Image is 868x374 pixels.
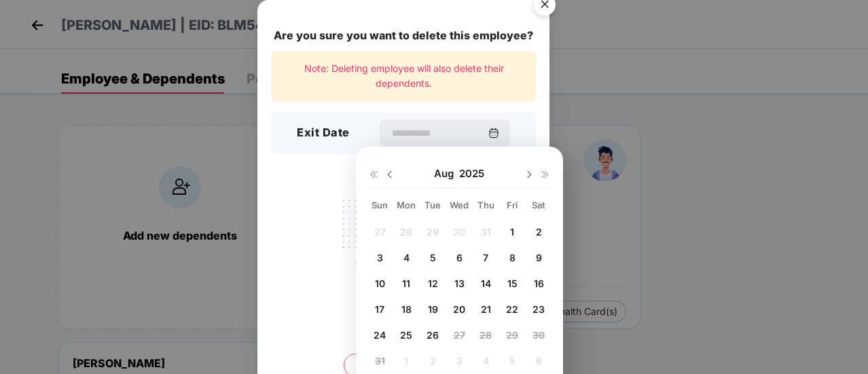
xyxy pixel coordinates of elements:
[428,303,438,315] span: 19
[527,199,551,211] div: Sat
[488,128,499,138] img: svg+xml;base64,PHN2ZyBpZD0iQ2FsZW5kYXItMzJ4MzIiIHhtbG5zPSJodHRwOi8vd3d3LnczLm9yZy8yMDAwL3N2ZyIgd2...
[448,199,471,211] div: Wed
[395,199,418,211] div: Mon
[403,252,410,263] span: 4
[271,27,536,44] div: Are you sure you want to delete this employee?
[368,169,379,180] img: svg+xml;base64,PHN2ZyB4bWxucz0iaHR0cDovL3d3dy53My5vcmcvMjAwMC9zdmciIHdpZHRoPSIxNiIgaGVpZ2h0PSIxNi...
[375,303,384,315] span: 17
[297,124,350,142] h3: Exit Date
[456,252,463,263] span: 6
[430,252,436,263] span: 5
[368,199,392,211] div: Sun
[377,252,383,263] span: 3
[540,169,551,180] img: svg+xml;base64,PHN2ZyB4bWxucz0iaHR0cDovL3d3dy53My5vcmcvMjAwMC9zdmciIHdpZHRoPSIxNiIgaGVpZ2h0PSIxNi...
[454,278,465,289] span: 13
[481,303,491,315] span: 21
[509,252,516,263] span: 8
[483,252,488,263] span: 7
[453,303,465,315] span: 20
[400,329,412,341] span: 25
[501,199,524,211] div: Fri
[402,278,410,289] span: 11
[534,278,544,289] span: 16
[536,226,542,238] span: 2
[532,303,545,315] span: 23
[474,199,498,211] div: Thu
[401,303,412,315] span: 18
[510,226,514,238] span: 1
[434,167,459,181] span: Aug
[428,278,438,289] span: 12
[507,278,518,289] span: 15
[459,167,484,181] span: 2025
[327,192,480,298] img: svg+xml;base64,PHN2ZyB4bWxucz0iaHR0cDovL3d3dy53My5vcmcvMjAwMC9zdmciIHdpZHRoPSIyMjQiIGhlaWdodD0iMT...
[271,51,536,102] div: Note: Deleting employee will also delete their dependents.
[427,329,439,341] span: 26
[374,329,386,341] span: 24
[524,169,535,180] img: svg+xml;base64,PHN2ZyBpZD0iRHJvcGRvd24tMzJ4MzIiIHhtbG5zPSJodHRwOi8vd3d3LnczLm9yZy8yMDAwL3N2ZyIgd2...
[481,278,491,289] span: 14
[536,252,542,263] span: 9
[375,278,385,289] span: 10
[506,303,518,315] span: 22
[421,199,445,211] div: Tue
[384,169,395,180] img: svg+xml;base64,PHN2ZyBpZD0iRHJvcGRvd24tMzJ4MzIiIHhtbG5zPSJodHRwOi8vd3d3LnczLm9yZy8yMDAwL3N2ZyIgd2...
